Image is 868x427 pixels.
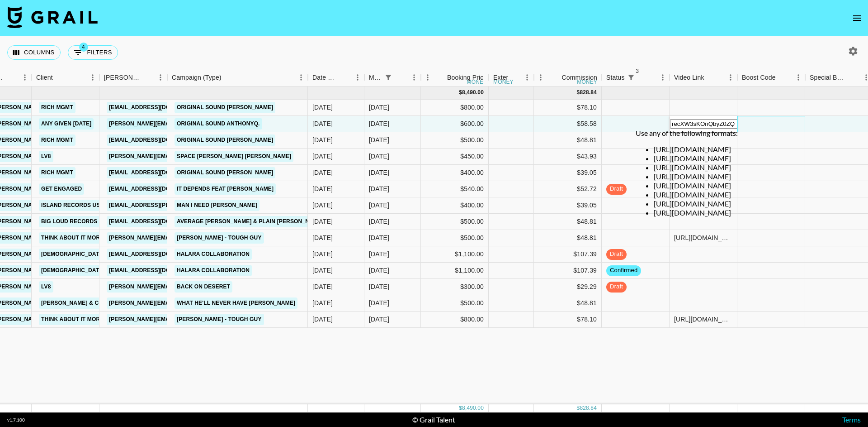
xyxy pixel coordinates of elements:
li: [URL][DOMAIN_NAME] [654,190,738,199]
span: confirmed [606,266,641,275]
button: Sort [704,71,717,84]
button: Menu [421,71,434,84]
div: $400.00 [421,197,489,214]
button: Sort [434,71,447,84]
a: Big Loud Records [39,216,99,227]
div: v 1.7.100 [7,417,25,423]
a: [PERSON_NAME][EMAIL_ADDRESS][DOMAIN_NAME] [107,118,254,130]
a: [EMAIL_ADDRESS][DOMAIN_NAME] [107,134,208,146]
div: $29.29 [534,279,602,295]
button: Sort [847,71,859,84]
div: 7/31/2025 [312,266,333,275]
div: Month Due [364,69,421,86]
span: draft [606,250,627,259]
div: $500.00 [421,214,489,230]
button: Menu [351,71,364,84]
div: © Grail Talent [412,415,455,424]
div: Use any of the following formats: [636,129,738,217]
a: [EMAIL_ADDRESS][DOMAIN_NAME] [107,265,208,276]
button: Menu [18,71,32,84]
li: [URL][DOMAIN_NAME] [654,154,738,163]
a: LV8 [39,281,53,293]
div: https://www.tiktok.com/@mercedes_anmarie/video/7549367269390830861 [674,233,732,242]
div: Client [36,69,53,86]
div: $400.00 [421,165,489,181]
div: 9/9/2025 [312,103,333,112]
a: original sound AnthonyQ. [175,118,262,130]
div: Sep '25 [369,168,389,177]
div: $ [459,89,462,96]
a: [EMAIL_ADDRESS][DOMAIN_NAME] [107,249,208,260]
a: [PERSON_NAME] - Tough Guy [175,232,264,244]
button: Menu [154,71,167,84]
button: Show filters [68,45,118,60]
div: Sep '25 [369,298,389,307]
span: draft [606,283,627,291]
a: original sound [PERSON_NAME] [175,134,275,146]
div: $58.58 [534,116,602,132]
div: Video Link [670,69,737,86]
div: Sep '25 [369,249,389,259]
div: Video Link [674,69,704,86]
div: $ [577,89,580,96]
div: 9/9/2025 [312,135,333,144]
a: Rich MGMT [39,167,75,178]
li: [URL][DOMAIN_NAME] [654,181,738,190]
div: Status [606,69,625,86]
div: Sep '25 [369,217,389,226]
button: open drawer [848,9,866,27]
button: Select columns [7,45,61,60]
div: Boost Code [737,69,805,86]
a: [PERSON_NAME][EMAIL_ADDRESS][DOMAIN_NAME] [107,314,254,325]
div: $52.72 [534,181,602,197]
a: Think About It More LLC [39,314,118,325]
div: 9/11/2025 [312,201,333,210]
span: 4 [79,43,88,52]
a: original sound [PERSON_NAME] [175,167,275,178]
div: Month Due [369,69,382,86]
button: Sort [776,71,788,84]
div: 9/11/2025 [312,233,333,242]
a: Rich MGMT [39,102,75,113]
div: $43.93 [534,149,602,165]
div: $450.00 [421,149,489,165]
div: $500.00 [421,295,489,312]
a: Terms [842,415,861,424]
div: Sep '25 [369,201,389,210]
button: Show filters [625,71,637,84]
div: Booking Price [447,69,487,86]
div: $107.39 [534,263,602,279]
div: Client [32,69,99,86]
button: Sort [5,71,18,84]
div: Sep '25 [369,233,389,242]
button: Sort [222,71,234,84]
div: 8,490.00 [462,89,484,96]
img: Grail Talent [7,6,98,28]
li: [URL][DOMAIN_NAME] [654,172,738,181]
a: Halara collaboration [175,249,252,260]
a: [PERSON_NAME][EMAIL_ADDRESS][DOMAIN_NAME] [107,232,254,244]
div: Sep '25 [369,282,389,291]
a: [EMAIL_ADDRESS][DOMAIN_NAME] [107,183,208,195]
a: [PERSON_NAME][EMAIL_ADDRESS][DOMAIN_NAME] [107,281,254,293]
a: [PERSON_NAME] & Co LLC [39,297,118,309]
li: [URL][DOMAIN_NAME] [654,208,738,217]
div: Date Created [312,69,338,86]
li: [URL][DOMAIN_NAME] [654,163,738,172]
div: money [467,79,487,85]
button: Sort [549,71,561,84]
a: [EMAIL_ADDRESS][PERSON_NAME][DOMAIN_NAME] [107,200,254,211]
button: Menu [520,71,534,84]
div: $600.00 [421,116,489,132]
div: $ [577,404,580,412]
a: original sound [PERSON_NAME] [175,102,275,113]
button: Menu [86,71,99,84]
div: 9/11/2025 [312,217,333,226]
div: Sep '25 [369,135,389,144]
button: Sort [141,71,154,84]
div: $300.00 [421,279,489,295]
span: draft [606,185,627,193]
div: $540.00 [421,181,489,197]
a: Man I Need [PERSON_NAME] [175,200,259,211]
button: Show filters [382,71,395,84]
